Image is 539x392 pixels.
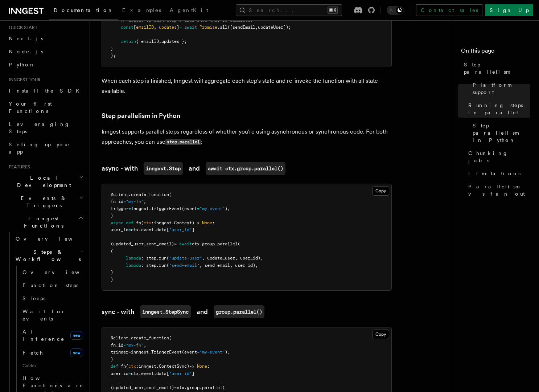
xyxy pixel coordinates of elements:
span: ), [225,350,230,355]
span: , [144,385,146,390]
span: ( [166,256,169,261]
span: Inngest Functions [6,215,78,229]
a: AgentKit [165,2,213,20]
span: = [128,350,131,355]
code: inngest.StepSync [140,305,191,318]
span: ctx [128,364,136,369]
span: ( [126,364,128,369]
button: Toggle dark mode [387,6,404,15]
span: await [184,25,197,30]
span: Leveraging Steps [9,121,70,134]
span: . [172,220,174,225]
a: Examples [118,2,165,20]
span: , [159,39,161,44]
span: Running steps in parallel [468,102,530,116]
span: (event [182,350,197,355]
span: ( [141,220,144,225]
span: ctx [131,227,139,232]
span: run [159,256,166,261]
a: Wait for events [20,305,85,325]
span: Guides [20,360,85,372]
button: Events & Triggers [6,192,85,212]
a: Running steps in parallel [465,99,530,119]
span: ( [166,263,169,268]
button: Copy [372,330,389,339]
span: , [144,199,146,204]
kbd: ⌘K [328,7,338,14]
button: Copy [372,186,389,196]
span: ) [111,277,113,282]
a: Contact sales [416,4,482,16]
span: user_id [111,371,128,376]
span: = [128,371,131,376]
a: Sign Up [485,4,533,16]
span: ctx [177,385,184,390]
span: new [70,348,82,357]
span: Install the SDK [9,88,84,94]
span: trigger [111,206,128,211]
span: const [121,25,133,30]
span: ctx [131,371,139,376]
span: await [179,241,192,246]
span: = [197,350,199,355]
span: ( [169,192,172,197]
span: Fetch [22,350,44,356]
span: [ [166,227,169,232]
span: fn [121,364,126,369]
span: Overview [16,236,90,242]
span: = [174,241,177,246]
a: Documentation [49,2,118,20]
span: ] [192,371,194,376]
span: updateUser]); [258,25,291,30]
span: inngest [139,364,156,369]
span: . [199,241,202,246]
span: (updated_user [111,241,144,246]
span: sent_email) [146,241,174,246]
a: Your first Functions [6,97,85,118]
button: Local Development [6,171,85,192]
span: new [70,331,82,340]
span: [ [133,25,136,30]
span: ) [111,270,113,275]
span: Examples [122,7,161,13]
span: parallel [202,385,222,390]
span: Features [6,164,30,170]
span: AI Inference [22,329,65,342]
code: step.parallel [165,139,201,145]
span: Context) [174,220,194,225]
span: ([sendEmail [227,25,255,30]
span: . [139,371,141,376]
span: ); [111,53,116,58]
span: Next.js [9,36,43,41]
span: . [139,227,141,232]
span: [ [166,371,169,376]
p: Inngest supports parallel steps regardless of whether you're using asynchronous or synchronous co... [102,127,392,147]
span: fn_id [111,199,123,204]
button: Search...⌘K [236,4,342,16]
span: : step. [141,256,159,261]
span: : step. [141,263,159,268]
span: inngest. [131,206,151,211]
span: "my-fn" [126,343,144,348]
span: ( [111,249,113,254]
span: event [141,371,154,376]
span: None [202,220,212,225]
span: updates [159,25,177,30]
span: -> [189,364,194,369]
span: group [187,385,199,390]
span: (event [182,206,197,211]
a: Chunking jobs [465,147,530,167]
code: await ctx.group.parallel() [206,162,285,175]
code: inngest.Step [144,162,183,175]
span: Step parallelism [464,61,530,75]
span: , [154,25,156,30]
span: emailID [136,25,154,30]
span: Events & Triggers [6,195,79,209]
span: "user_id" [169,371,192,376]
p: When each step is finished, Inngest will aggregate each step's state and re-invoke the function w... [102,76,392,96]
span: AgentKit [170,7,208,13]
span: ) [111,357,113,362]
span: Overview [22,269,97,275]
span: Inngest tour [6,77,41,83]
span: } [111,46,113,51]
